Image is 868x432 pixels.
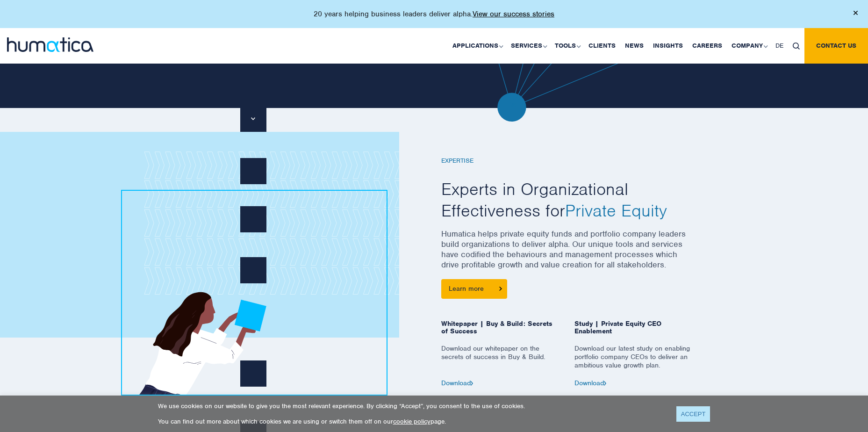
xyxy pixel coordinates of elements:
[574,379,607,387] a: Download
[793,43,800,50] img: search_icon
[550,28,584,64] a: Tools
[565,200,667,221] span: Private Equity
[499,287,502,291] img: arrowicon
[441,379,473,387] a: Download
[727,28,771,64] a: Company
[804,28,868,64] a: Contact us
[676,406,710,422] a: ACCEPT
[441,320,560,344] span: Whitepaper | Buy & Build: Secrets of Success
[574,344,694,379] p: Download our latest study on enabling portfolio company CEOs to deliver an ambitious value growth...
[441,279,507,299] a: Learn more
[604,381,607,385] img: arrow2
[158,402,665,410] p: We use cookies on our website to give you the most relevant experience. By clicking “Accept”, you...
[473,9,554,19] a: View our success stories
[314,9,554,19] p: 20 years helping business leaders deliver alpha.
[448,28,506,64] a: Applications
[471,381,473,385] img: arrow2
[393,418,430,425] a: cookie policy
[441,157,694,165] h6: EXPERTISE
[127,122,374,395] img: girl1
[441,229,694,279] p: Humatica helps private equity funds and portfolio company leaders build organizations to deliver ...
[7,37,93,52] img: logo
[441,179,694,221] h2: Experts in Organizational Effectiveness for
[771,28,788,64] a: DE
[775,42,783,50] span: DE
[251,117,255,120] img: downarrow
[584,28,620,64] a: Clients
[688,28,727,64] a: Careers
[158,418,665,425] p: You can find out more about which cookies we are using or switch them off on our page.
[620,28,648,64] a: News
[574,320,694,344] span: Study | Private Equity CEO Enablement
[506,28,550,64] a: Services
[648,28,688,64] a: Insights
[441,344,560,379] p: Download our whitepaper on the secrets of success in Buy & Build.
